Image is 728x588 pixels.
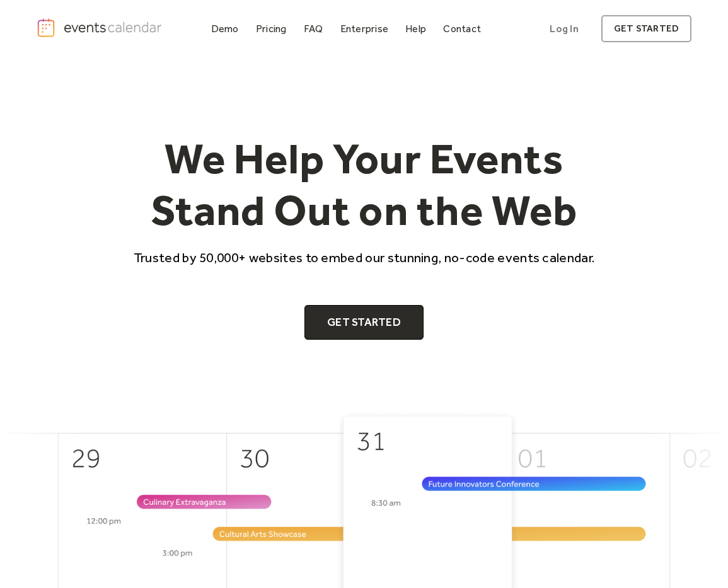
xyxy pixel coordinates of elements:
[122,133,606,236] h1: We Help Your Events Stand Out on the Web
[335,20,393,37] a: Enterprise
[122,248,606,267] p: Trusted by 50,000+ websites to embed our stunning, no-code events calendar.
[304,305,424,340] a: Get Started
[400,20,431,37] a: Help
[537,15,591,42] a: Log In
[251,20,292,37] a: Pricing
[601,15,691,42] a: get started
[340,25,388,32] div: Enterprise
[211,25,239,32] div: Demo
[443,25,481,32] div: Contact
[37,18,165,37] a: home
[438,20,486,37] a: Contact
[206,20,244,37] a: Demo
[304,25,323,32] div: FAQ
[299,20,328,37] a: FAQ
[256,25,287,32] div: Pricing
[405,25,426,32] div: Help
